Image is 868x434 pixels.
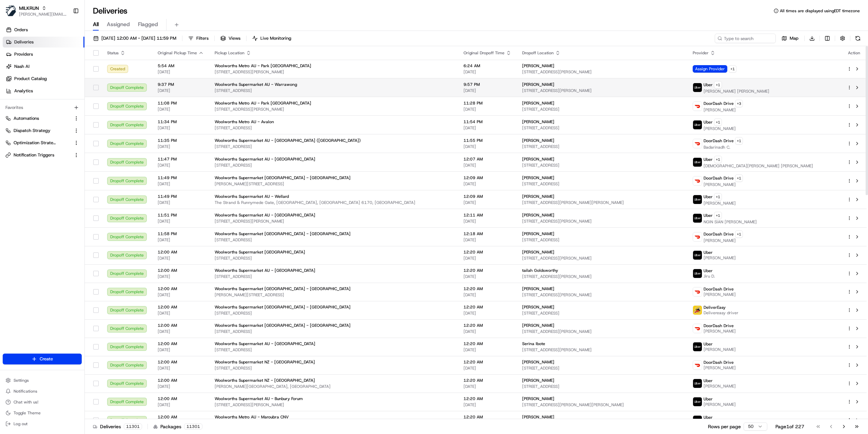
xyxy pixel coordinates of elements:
span: Provider [693,50,709,56]
span: [PERSON_NAME] [704,182,743,187]
span: [PERSON_NAME] [522,231,554,237]
span: [DATE] [158,329,204,334]
span: [PERSON_NAME] [522,286,554,291]
span: Toggle Theme [14,410,41,416]
span: 12:20 AM [463,341,511,346]
span: [DATE] [463,69,511,75]
span: 12:00 AM [158,341,204,346]
span: Woolworths Supermarket AU - [GEOGRAPHIC_DATA] [215,268,315,273]
span: [PERSON_NAME] [522,378,554,383]
span: [STREET_ADDRESS] [215,125,453,131]
span: Uber [704,194,713,200]
span: Woolworths Supermarket [GEOGRAPHIC_DATA] - [GEOGRAPHIC_DATA] [215,286,351,291]
img: uber-new-logo.jpeg [693,158,702,167]
span: 12:20 AM [463,378,511,383]
span: Uber [704,82,713,88]
span: 11:08 PM [158,100,204,106]
a: 📗Knowledge Base [4,131,55,143]
span: [STREET_ADDRESS] [522,125,682,131]
span: [STREET_ADDRESS] [522,237,682,243]
span: [DATE] [158,107,204,112]
span: [DATE] [158,69,204,75]
span: [DATE] [158,88,204,93]
span: Pickup Location [215,50,244,56]
img: uber-new-logo.jpeg [693,214,702,223]
span: Notifications [14,389,37,394]
span: Woolworths Supermarket [GEOGRAPHIC_DATA] - [GEOGRAPHIC_DATA] [215,175,351,181]
span: Delivereasy driver [704,310,738,316]
span: Analytics [14,88,33,94]
span: [STREET_ADDRESS] [522,107,682,112]
span: [STREET_ADDRESS] [215,274,453,279]
span: 6:24 AM [463,63,511,69]
img: uber-new-logo.jpeg [693,269,702,278]
span: 12:09 AM [463,175,511,181]
button: Views [217,34,243,43]
span: Deliveries [14,39,34,45]
span: Pylon [67,150,82,155]
span: 12:00 AM [158,396,204,401]
span: [STREET_ADDRESS][PERSON_NAME][PERSON_NAME] [522,200,682,205]
img: doordash_logo_v2.png [693,361,702,370]
a: Notification Triggers [5,152,71,158]
span: DoorDash Drive [704,360,734,365]
p: Welcome 👋 [7,27,123,38]
span: 12:00 AM [158,378,204,383]
span: [STREET_ADDRESS][PERSON_NAME] [522,69,682,75]
span: Dropoff Location [522,50,554,56]
span: Settings [14,378,29,383]
span: 11:49 PM [158,194,204,199]
span: Woolworths Supermarket AU - Warrawong [215,82,297,87]
span: 11:51 PM [158,212,204,218]
span: [DATE] [463,88,511,93]
span: [STREET_ADDRESS] [522,365,682,371]
span: [DATE] [158,181,204,187]
a: Dispatch Strategy [5,128,71,134]
span: Filters [196,35,209,41]
button: +1 [735,137,743,145]
span: 9:57 PM [463,82,511,87]
span: All times are displayed using EDT timezone [780,8,860,14]
span: [PERSON_NAME] [PERSON_NAME] [704,89,769,94]
span: Assign Provider [693,65,727,73]
img: 5e9a9d7314ff4150bce227a61376b483.jpg [14,65,26,77]
span: [PERSON_NAME] [522,82,554,87]
img: Nash [7,7,20,20]
span: [PERSON_NAME] [704,126,736,131]
span: [PERSON_NAME] [21,105,55,111]
span: Uber [704,268,713,273]
button: Refresh [853,34,863,43]
span: [STREET_ADDRESS][PERSON_NAME] [522,329,682,334]
span: Notification Triggers [14,152,54,158]
span: Uber [704,378,713,383]
span: The Strand & Runnymede Gate, [GEOGRAPHIC_DATA], [GEOGRAPHIC_DATA] 6170, [GEOGRAPHIC_DATA] [215,200,453,205]
span: 12:00 AM [158,323,204,328]
span: 11:49 PM [158,175,204,181]
span: 11:58 PM [158,231,204,237]
img: delivereasy_logo.png [693,306,702,315]
a: Deliveries [3,37,84,48]
span: [PERSON_NAME] [522,194,554,199]
span: 11:28 PM [463,100,511,106]
span: [PERSON_NAME] [522,100,554,106]
span: [DATE] [463,292,511,298]
span: [DATE] [158,384,204,389]
span: Woolworths Supermarket [GEOGRAPHIC_DATA] [215,249,305,255]
span: [DATE] [158,347,204,353]
span: [DATE] [463,274,511,279]
button: MILKRUN [19,5,39,12]
span: [STREET_ADDRESS] [215,88,453,93]
span: [PERSON_NAME] [704,365,736,371]
img: uber-new-logo.jpeg [693,416,702,424]
button: Toggle Theme [3,408,82,418]
img: doordash_logo_v2.png [693,232,702,241]
a: Optimization Strategy [5,140,71,146]
span: [DATE] [463,365,511,371]
span: [DATE] [158,144,204,149]
span: [STREET_ADDRESS] [215,347,453,353]
span: 12:20 AM [463,249,511,255]
span: [STREET_ADDRESS][PERSON_NAME] [522,88,682,93]
span: [STREET_ADDRESS][PERSON_NAME] [215,107,453,112]
button: See all [105,87,123,95]
a: Automations [5,115,71,121]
